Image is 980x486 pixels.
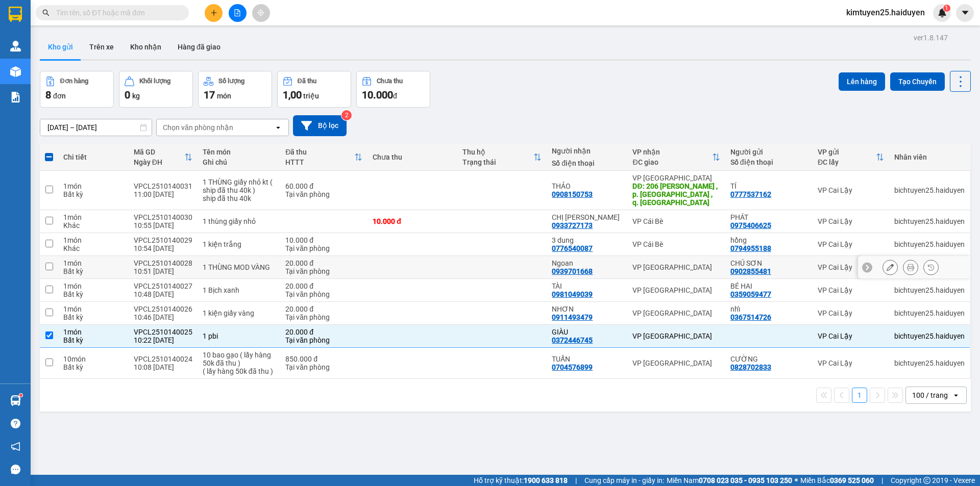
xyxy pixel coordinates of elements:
[203,148,275,156] div: Tên món
[63,182,124,190] div: 1 món
[552,282,622,290] div: TÀI
[818,309,884,317] div: VP Cai Lậy
[134,305,192,313] div: VPCL2510140026
[945,5,948,12] span: 1
[63,282,124,290] div: 1 món
[9,10,24,20] span: Gửi:
[818,240,884,248] div: VP Cai Lậy
[134,259,192,267] div: VPCL2510140028
[800,475,874,486] span: Miền Bắc
[203,178,275,194] div: 1 THÙNG giấy nhỏ kt ( ship đã thu 40k )
[730,313,771,321] div: 0367514726
[274,123,282,132] svg: open
[730,259,807,267] div: CHÚ SƠN
[203,309,275,317] div: 1 kiện giấy vàng
[952,391,960,399] svg: open
[356,71,430,108] button: Chưa thu10.000đ
[8,66,82,78] div: 20.000
[119,71,193,108] button: Khối lượng0kg
[134,267,192,275] div: 10:51 [DATE]
[818,263,884,271] div: VP Cai Lậy
[730,213,807,221] div: PHÁT
[575,475,577,486] span: |
[203,351,275,367] div: 10 bao gạo ( lấy hàng 50k đã thu )
[552,221,593,229] div: 0933727173
[894,240,965,248] div: bichtuyen25.haiduyen
[285,336,362,344] div: Tại văn phòng
[632,158,712,166] div: ĐC giao
[552,290,593,298] div: 0981049039
[552,244,593,252] div: 0776540087
[552,336,593,344] div: 0372446745
[252,4,270,22] button: aim
[134,363,192,371] div: 10:08 [DATE]
[203,332,275,340] div: 1 pbi
[818,359,884,367] div: VP Cai Lậy
[132,92,140,100] span: kg
[134,236,192,244] div: VPCL2510140029
[956,4,974,22] button: caret-down
[285,267,362,275] div: Tại văn phòng
[552,355,622,363] div: TUẤN
[632,217,720,225] div: VP Cái Bè
[81,35,122,59] button: Trên xe
[285,305,362,313] div: 20.000 đ
[42,9,50,16] span: search
[730,244,771,252] div: 0794955188
[285,290,362,298] div: Tại văn phòng
[63,213,124,221] div: 1 món
[63,259,124,267] div: 1 món
[552,363,593,371] div: 0704576899
[203,286,275,294] div: 1 Bịch xanh
[285,282,362,290] div: 20.000 đ
[377,78,403,85] div: Chưa thu
[198,71,272,108] button: Số lượng17món
[818,158,876,166] div: ĐC lấy
[203,240,275,248] div: 1 kiện trắng
[730,267,771,275] div: 0902855481
[632,263,720,271] div: VP [GEOGRAPHIC_DATA]
[818,332,884,340] div: VP Cai Lậy
[894,332,965,340] div: bichtuyen25.haiduyen
[730,363,771,371] div: 0828702833
[890,72,945,91] button: Tạo Chuyến
[285,244,362,252] div: Tại văn phòng
[830,476,874,484] strong: 0369 525 060
[87,10,112,20] span: Nhận:
[40,35,81,59] button: Kho gửi
[218,78,244,85] div: Số lượng
[280,144,367,171] th: Toggle SortBy
[87,33,191,45] div: Ngoan
[204,89,215,101] span: 17
[730,158,807,166] div: Số điện thoại
[373,153,452,161] div: Chưa thu
[203,367,275,375] div: ( lấy hàng 50k đã thu )
[632,148,712,156] div: VP nhận
[9,21,80,33] div: CHÚ SƠN
[894,359,965,367] div: bichtuyen25.haiduyen
[134,313,192,321] div: 10:46 [DATE]
[11,442,20,451] span: notification
[943,5,950,12] sup: 1
[45,89,51,101] span: 8
[632,182,720,207] div: DĐ: 206 thạch lam , p. phú thạnh , q. tân phú
[894,217,965,225] div: bichtuyen25.haiduyen
[894,153,965,161] div: Nhân viên
[203,217,275,225] div: 1 thùng giấy nhỏ
[139,78,170,85] div: Khối lượng
[53,92,66,100] span: đơn
[961,8,970,17] span: caret-down
[818,217,884,225] div: VP Cai Lậy
[210,9,217,16] span: plus
[63,313,124,321] div: Bất kỳ
[552,159,622,167] div: Số điện thoại
[63,363,124,371] div: Bất kỳ
[63,244,124,252] div: Khác
[838,6,933,19] span: kimtuyen25.haiduyen
[632,359,720,367] div: VP [GEOGRAPHIC_DATA]
[730,355,807,363] div: CƯỜNG
[63,336,124,344] div: Bất kỳ
[894,286,965,294] div: bichtuyen25.haiduyen
[234,9,241,16] span: file-add
[474,475,568,486] span: Hỗ trợ kỹ thuật:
